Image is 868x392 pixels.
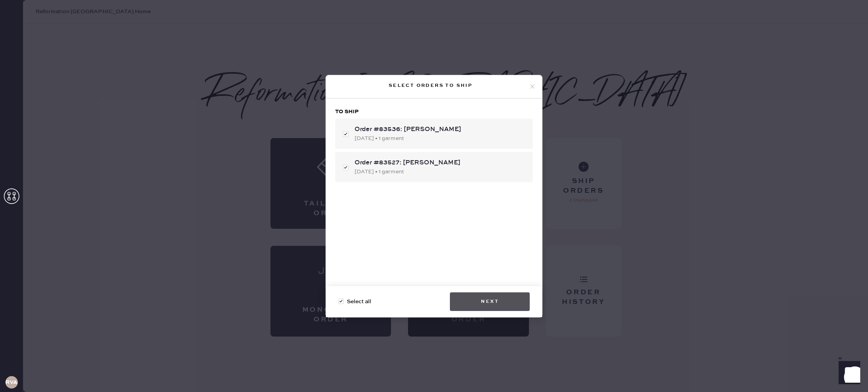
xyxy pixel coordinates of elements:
button: Next [450,292,530,311]
div: Order #83536: [PERSON_NAME] [355,125,527,134]
h3: To ship [335,108,533,116]
span: Select all [347,297,371,306]
h3: RVA [5,380,17,385]
div: [DATE] • 1 garment [355,134,527,143]
div: Select orders to ship [332,81,529,90]
div: [DATE] • 1 garment [355,168,527,176]
div: Order #83527: [PERSON_NAME] [355,158,527,168]
iframe: Front Chat [831,357,865,390]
